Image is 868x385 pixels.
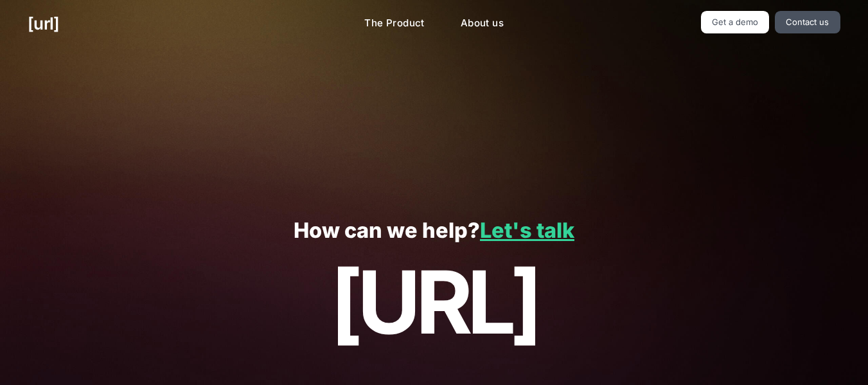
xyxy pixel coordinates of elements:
[354,11,435,36] a: The Product
[480,218,574,243] a: Let's talk
[775,11,840,33] a: Contact us
[28,254,840,352] p: [URL]
[450,11,514,36] a: About us
[701,11,770,33] a: Get a demo
[28,219,840,243] p: How can we help?
[28,11,59,36] a: [URL]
